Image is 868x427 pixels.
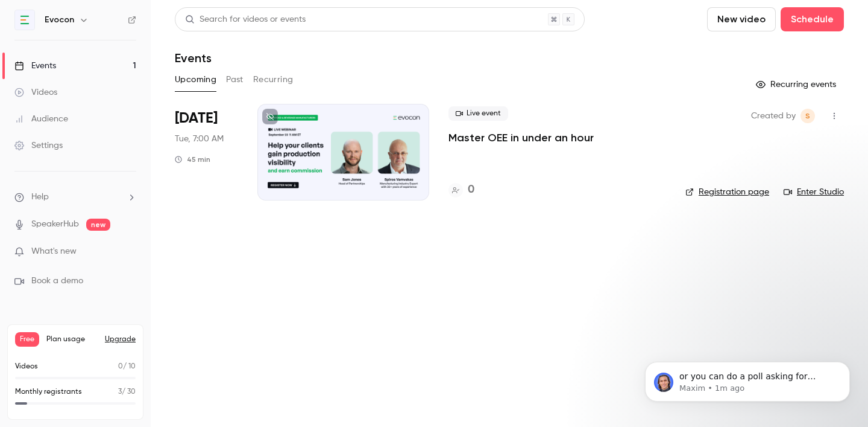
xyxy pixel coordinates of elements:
span: S [805,109,810,123]
button: Past [226,70,244,89]
button: Recurring [253,70,294,89]
span: Free [15,332,39,347]
span: Live event [448,106,508,121]
img: Evocon [15,10,34,30]
p: / 10 [118,361,136,372]
span: Anna-Liisa Staskevits [800,109,815,123]
span: Created by [751,109,796,123]
div: Audience [14,113,68,125]
div: Search for videos or events [185,13,306,26]
div: 45 min [175,155,210,164]
a: Master OEE in under an hour [448,130,594,145]
div: Videos [14,86,57,98]
div: Sep 23 Tue, 2:00 PM (Europe/Tallinn) [175,104,238,201]
button: New video [707,7,776,31]
h6: Evocon [45,14,74,26]
div: Events [14,60,56,72]
iframe: Noticeable Trigger [122,246,136,257]
a: Registration page [685,186,769,198]
span: 3 [118,388,122,396]
li: help-dropdown-opener [14,191,136,204]
span: new [86,219,110,231]
p: Monthly registrants [15,387,82,397]
span: Tue, 7:00 AM [175,133,224,145]
span: [DATE] [175,109,218,128]
button: Schedule [781,7,844,31]
span: What's new [31,245,77,258]
span: Plan usage [46,335,98,344]
h4: 0 [468,182,474,198]
span: Help [31,191,49,204]
p: Videos [15,361,38,372]
a: Enter Studio [784,186,844,198]
iframe: Intercom notifications message [627,336,868,421]
h1: Events [175,51,212,65]
p: / 30 [118,387,136,397]
a: 0 [448,182,474,198]
div: Settings [14,140,63,152]
span: Book a demo [31,275,83,287]
span: 0 [118,363,123,370]
button: Recurring events [750,75,844,94]
button: Upgrade [105,335,136,344]
button: Upcoming [175,70,216,89]
a: SpeakerHub [31,218,79,231]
